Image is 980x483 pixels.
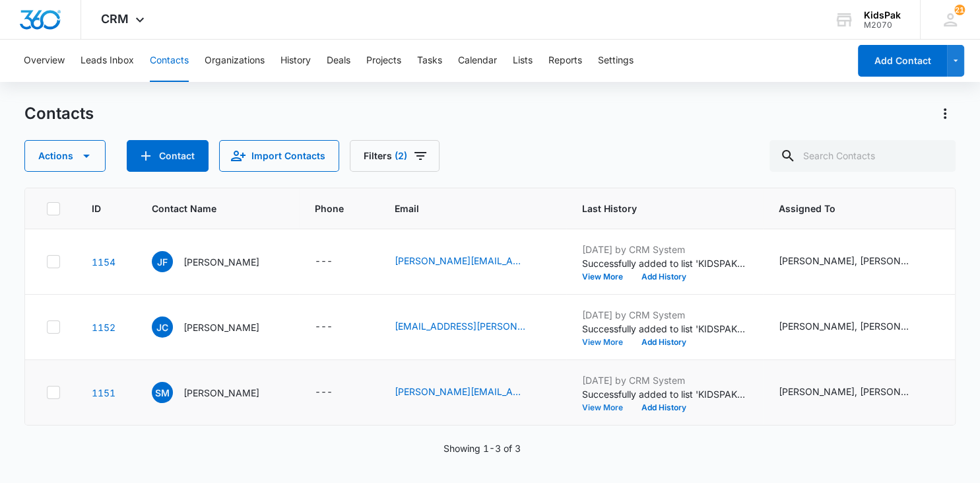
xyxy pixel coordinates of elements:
[779,319,911,333] div: [PERSON_NAME], [PERSON_NAME], [PERSON_NAME]
[632,273,696,281] button: Add History
[954,5,965,15] div: notifications count
[598,40,634,82] button: Settings
[395,385,550,400] div: Email - stephanie.mcnutt@tsd.org - Select to Edit Field
[934,103,956,124] button: Actions
[458,40,497,82] button: Calendar
[315,319,356,335] div: Phone - - Select to Edit Field
[632,404,696,412] button: Add History
[327,40,350,82] button: Deals
[315,254,333,270] div: ---
[315,202,344,215] span: Phone
[395,319,550,335] div: Email - jb.carrico@tsd.org - Select to Edit Field
[769,140,956,172] input: Search Contacts
[315,254,356,270] div: Phone - - Select to Edit Field
[183,320,259,334] p: [PERSON_NAME]
[582,404,632,412] button: View More
[315,319,333,335] div: ---
[864,10,901,20] div: account name
[219,140,339,172] button: Import Contacts
[582,242,747,256] p: [DATE] by CRM System
[152,382,173,403] span: SM
[183,386,259,400] p: [PERSON_NAME]
[779,254,934,270] div: Assigned To - Ann Pakenham, Pat Johnson, Stan Seago - Select to Edit Field
[315,385,356,400] div: Phone - - Select to Edit Field
[582,202,728,215] span: Last History
[127,140,209,172] button: Add Contact
[779,385,934,400] div: Assigned To - Ann Pakenham, Pat Johnson, Stan Seago - Select to Edit Field
[632,338,696,346] button: Add History
[81,40,134,82] button: Leads Inbox
[183,255,259,269] p: [PERSON_NAME]
[582,308,747,322] p: [DATE] by CRM System
[582,256,747,270] p: Successfully added to list 'KIDSPAK Test List Filter'.
[954,5,965,15] span: 21
[24,40,65,82] button: Overview
[152,382,283,403] div: Contact Name - Stephanie McNutt - Select to Edit Field
[582,273,632,281] button: View More
[92,256,115,268] a: Navigate to contact details page for Jamie Felton
[395,319,527,333] a: [EMAIL_ADDRESS][PERSON_NAME][DOMAIN_NAME]
[582,373,747,387] p: [DATE] by CRM System
[24,140,106,172] button: Actions
[24,104,94,124] h1: Contacts
[150,40,189,82] button: Contacts
[779,202,915,215] span: Assigned To
[779,385,911,398] div: [PERSON_NAME], [PERSON_NAME], [PERSON_NAME]
[779,319,934,335] div: Assigned To - Ann Pakenham, Pat Johnson, Stan Seago - Select to Edit Field
[395,254,527,268] a: [PERSON_NAME][EMAIL_ADDRESS][PERSON_NAME][DOMAIN_NAME]
[513,40,533,82] button: Lists
[864,20,901,30] div: account id
[152,202,264,215] span: Contact Name
[417,40,442,82] button: Tasks
[152,316,173,338] span: JC
[280,40,311,82] button: History
[395,385,527,398] a: [PERSON_NAME][EMAIL_ADDRESS][PERSON_NAME][DOMAIN_NAME]
[779,254,911,268] div: [PERSON_NAME], [PERSON_NAME], [PERSON_NAME]
[548,40,582,82] button: Reports
[582,338,632,346] button: View More
[858,45,947,77] button: Add Contact
[92,387,115,398] a: Navigate to contact details page for Stephanie McNutt
[152,316,283,338] div: Contact Name - Jb Carrico - Select to Edit Field
[152,251,283,272] div: Contact Name - Jamie Felton - Select to Edit Field
[205,40,265,82] button: Organizations
[366,40,401,82] button: Projects
[101,12,129,26] span: CRM
[395,202,531,215] span: Email
[152,251,173,272] span: JF
[582,387,747,401] p: Successfully added to list 'KIDSPAK Test List Filter'.
[92,322,115,333] a: Navigate to contact details page for Jb Carrico
[395,254,550,270] div: Email - jamie.felton@tsd.org - Select to Edit Field
[315,385,333,400] div: ---
[350,140,440,172] button: Filters
[582,322,747,336] p: Successfully added to list 'KIDSPAK Test List Filter'.
[395,151,407,161] span: (2)
[92,202,101,215] span: ID
[443,441,521,455] p: Showing 1-3 of 3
